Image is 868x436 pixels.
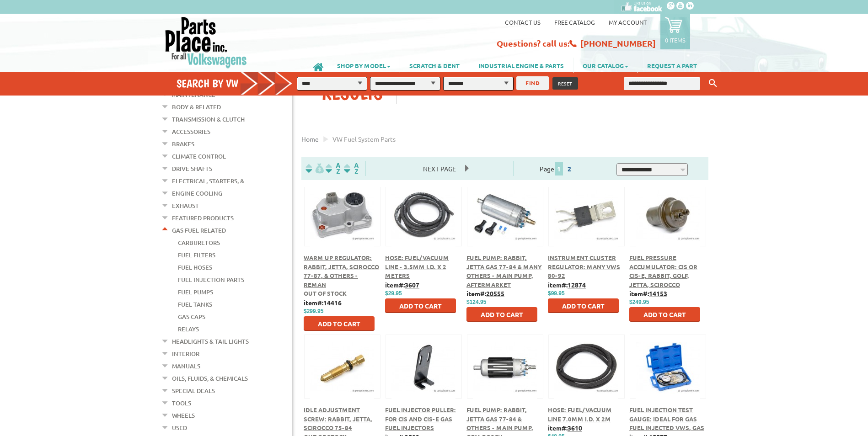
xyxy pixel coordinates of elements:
[172,360,200,372] a: Manuals
[399,302,442,310] span: Add to Cart
[629,307,700,322] button: Add to Cart
[516,76,549,90] button: FIND
[405,281,419,289] u: 3607
[172,163,212,175] a: Drive Shafts
[178,237,220,249] a: Carburetors
[178,274,244,286] a: Fuel Injection Parts
[328,58,400,73] a: SHOP BY MODEL
[469,58,573,73] a: INDUSTRIAL ENGINE & PARTS
[629,406,704,431] a: Fuel Injection Test Gauge: Ideal for Gas Fuel Injected VWs, Gas
[466,299,486,305] span: $124.95
[548,254,620,279] a: Instrument Cluster Regulator: Many VWs 80-92
[172,101,221,113] a: Body & Related
[385,290,402,297] span: $29.95
[565,165,573,173] a: 2
[629,254,697,288] a: Fuel Pressure Accumulator: CIS or CIS-E, Rabbit, Golf, Jetta, Scirocco
[649,289,667,298] u: 14153
[164,16,248,69] img: Parts Place Inc!
[172,113,245,125] a: Transmission & Clutch
[172,372,248,384] a: Oils, Fluids, & Chemicals
[400,58,469,73] a: SCRATCH & DENT
[554,18,595,26] a: Free Catalog
[304,316,375,331] button: Add to Cart
[172,187,222,199] a: Engine Cooling
[548,406,612,423] a: Hose: Fuel/Vacuum Line 7.0mm I.D. x 2m
[568,281,586,289] u: 12874
[172,212,234,224] a: Featured Products
[665,36,686,44] p: 0 items
[466,307,537,322] button: Add to Cart
[178,311,205,323] a: Gas Caps
[304,298,342,307] b: item#:
[562,302,605,310] span: Add to Cart
[324,163,342,174] img: Sort by Headline
[172,409,195,421] a: Wheels
[513,161,600,176] div: Page
[385,254,449,279] a: Hose: Fuel/Vacuum Line - 3.5mm I.D. x 2 meters
[178,286,213,298] a: Fuel Pumps
[172,335,249,347] a: Headlights & Tail Lights
[481,310,523,319] span: Add to Cart
[555,162,563,175] span: 1
[172,224,226,236] a: Gas Fuel Related
[177,77,302,90] h4: Search by VW
[172,397,191,409] a: Tools
[643,310,686,319] span: Add to Cart
[505,18,541,26] a: Contact us
[172,348,199,360] a: Interior
[548,281,586,289] b: item#:
[178,298,212,310] a: Fuel Tanks
[466,254,541,288] a: Fuel Pump: Rabbit, Jetta Gas 77-84 & Many Others - Main Pump, Aftermarket
[304,308,323,314] span: $299.95
[486,289,504,298] u: 20555
[178,261,212,273] a: Fuel Hoses
[638,58,706,73] a: REQUEST A PART
[558,80,573,87] span: RESET
[385,406,456,431] a: Fuel Injector Puller: for CIS and CIS-E Gas Fuel Injectors
[573,58,638,73] a: OUR CATALOG
[660,14,690,49] a: 0 items
[172,422,187,434] a: Used
[609,18,647,26] a: My Account
[323,298,342,307] u: 14416
[414,165,465,173] a: Next Page
[568,424,582,432] u: 3610
[629,299,649,305] span: $249.95
[178,249,215,261] a: Fuel Filters
[305,163,324,174] img: filterpricelow.svg
[172,138,194,150] a: Brakes
[172,126,210,138] a: Accessories
[342,163,360,174] img: Sort by Sales Rank
[304,254,379,288] a: Warm Up Regulator: Rabbit, Jetta, Scirocco 77-87, & Others - Reman
[304,289,347,297] span: Out of stock
[172,175,248,187] a: Electrical, Starters, &...
[301,135,319,143] a: Home
[385,298,456,313] button: Add to Cart
[304,406,372,431] a: Idle Adjustment Screw: Rabbit, Jetta, Scirocco 75-84
[332,135,396,143] span: VW fuel system parts
[318,319,360,328] span: Add to Cart
[629,289,667,298] b: item#:
[548,424,582,432] b: item#:
[548,298,619,313] button: Add to Cart
[548,290,565,297] span: $99.95
[706,76,720,91] button: Keyword Search
[385,281,419,289] b: item#:
[178,323,199,335] a: Relays
[466,289,504,298] b: item#:
[172,150,226,162] a: Climate Control
[414,162,465,175] span: Next Page
[172,200,199,212] a: Exhaust
[172,385,215,397] a: Special Deals
[552,77,578,90] button: RESET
